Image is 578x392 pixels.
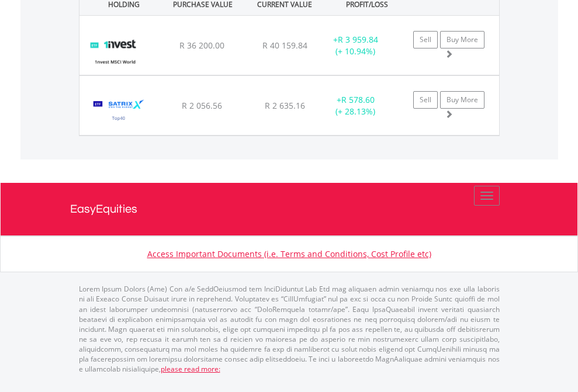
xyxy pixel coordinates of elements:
a: Access Important Documents (i.e. Terms and Conditions, Cost Profile etc) [147,248,431,259]
a: Buy More [440,91,484,109]
p: Lorem Ipsum Dolors (Ame) Con a/e SeddOeiusmod tem InciDiduntut Lab Etd mag aliquaen admin veniamq... [79,284,500,374]
div: + (+ 28.13%) [319,94,392,117]
span: R 40 159.84 [262,40,307,51]
img: TFSA.ETFWLD.png [85,30,144,72]
div: + (+ 10.94%) [319,34,392,57]
a: Sell [413,91,438,109]
a: Sell [413,31,438,48]
span: R 36 200.00 [179,40,224,51]
img: TFSA.STX40.png [85,91,153,132]
a: EasyEquities [70,183,508,235]
a: Buy More [440,31,484,48]
span: R 578.60 [341,94,375,105]
a: please read more: [161,364,220,374]
span: R 3 959.84 [338,34,378,45]
span: R 2 635.16 [265,100,305,111]
span: R 2 056.56 [182,100,222,111]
